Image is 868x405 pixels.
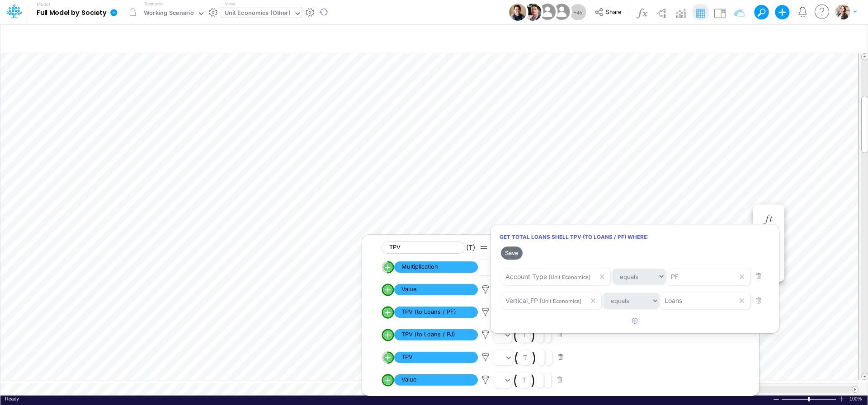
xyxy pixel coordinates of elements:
label: Model [37,2,50,7]
div: Loans [665,296,682,305]
img: User Image Icon [524,4,541,21]
label: Scenario [144,0,163,7]
span: PF [671,273,679,280]
img: User Image Icon [509,4,526,21]
span: Account Type [505,273,547,280]
div: PF [671,272,679,281]
div: Account Type [505,272,590,281]
span: Loans [665,297,682,304]
label: View [225,0,235,7]
div: Vertical_FP [505,296,581,305]
button: Save [501,247,523,260]
span: Vertical_FP [505,297,538,304]
span: [Unit Economics] [540,298,581,304]
img: User Image Icon [537,2,557,22]
img: User Image Icon [552,2,572,22]
span: [Unit Economics] [549,274,590,280]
